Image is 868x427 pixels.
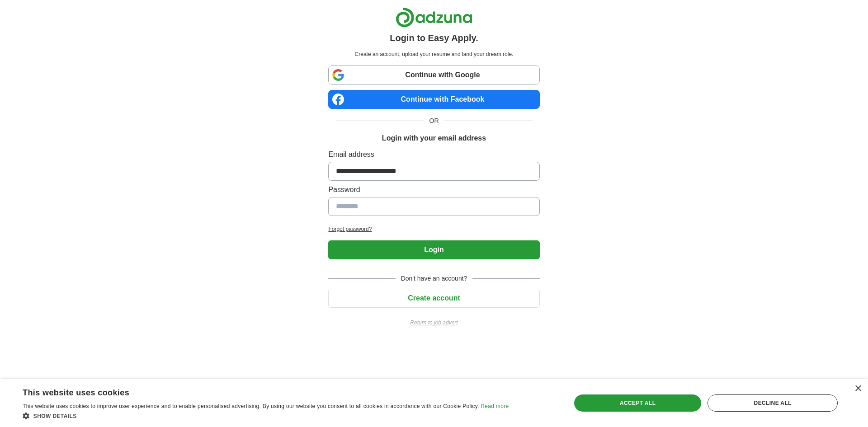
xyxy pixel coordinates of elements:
[328,225,539,233] a: Forgot password?
[23,403,479,409] span: This website uses cookies to improve user experience and to enable personalised advertising. By u...
[23,385,486,398] div: This website uses cookies
[328,240,539,259] button: Login
[33,413,77,419] span: Show details
[328,90,539,109] a: Continue with Facebook
[328,319,539,327] a: Return to job advert
[328,149,539,160] label: Email address
[328,66,539,84] a: Continue with Google
[708,394,838,412] div: Decline all
[424,116,444,126] span: OR
[574,394,702,412] div: Accept all
[328,289,539,308] button: Create account
[23,411,509,420] div: Show details
[330,50,538,58] p: Create an account, upload your resume and land your dream role.
[481,403,509,409] a: Read more, opens a new window
[328,294,539,302] a: Create account
[328,184,539,195] label: Password
[396,274,473,283] span: Don't have an account?
[854,385,861,392] div: Close
[390,31,478,45] h1: Login to Easy Apply.
[396,7,472,28] img: Adzuna logo
[382,133,486,144] h1: Login with your email address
